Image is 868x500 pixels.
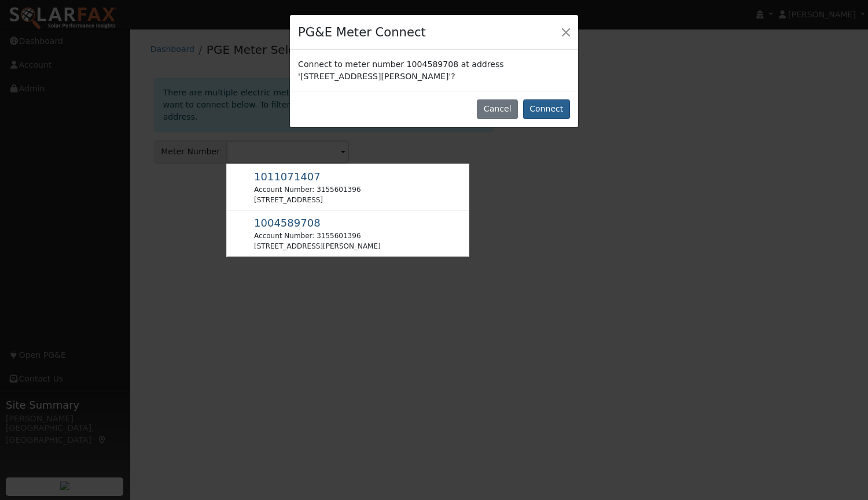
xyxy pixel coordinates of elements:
button: Cancel [477,99,518,119]
div: Account Number: 3155601396 [254,184,361,195]
button: Close [558,24,574,40]
span: Usage Point: 3514756218 [254,173,321,182]
span: Usage Point: 8519645084 [254,219,321,228]
h4: PG&E Meter Connect [298,23,426,42]
div: Account Number: 3155601396 [254,231,381,241]
div: Connect to meter number 1004589708 at address '[STREET_ADDRESS][PERSON_NAME]'? [290,50,578,90]
div: [STREET_ADDRESS][PERSON_NAME] [254,241,381,251]
div: [STREET_ADDRESS] [254,195,361,205]
span: 1004589708 [254,217,321,229]
span: 1011071407 [254,171,321,183]
button: Connect [523,99,570,119]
